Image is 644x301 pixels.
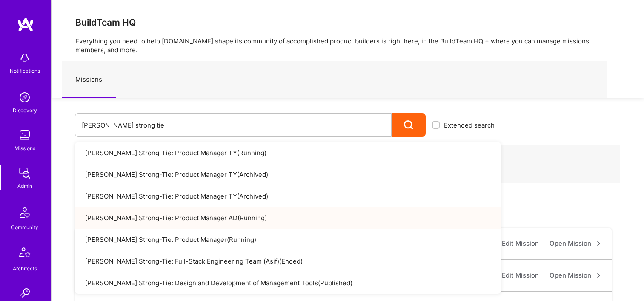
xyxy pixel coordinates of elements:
div: Admin [17,182,32,190]
a: [PERSON_NAME] Strong-Tie: Product Manager AD(Running) [75,207,501,229]
div: Architects [13,264,37,273]
a: [PERSON_NAME] Strong-Tie: Full-Stack Engineering Team (Asif)(Ended) [75,250,501,272]
a: [PERSON_NAME] Strong-Tie: Product Manager TY(Running) [75,142,501,164]
img: bell [16,49,33,66]
a: Edit Mission [502,239,539,249]
div: Community [11,223,38,232]
a: [PERSON_NAME] Strong-Tie: Product Manager TY(Archived) [75,164,501,185]
div: Discovery [13,106,37,115]
img: admin teamwork [16,165,33,182]
div: Missions [14,144,35,153]
input: What type of mission are you looking for? [82,114,385,136]
a: Edit Mission [502,270,539,281]
i: icon ArrowRight [596,241,601,246]
span: Extended search [444,121,495,130]
p: Everything you need to help [DOMAIN_NAME] shape its community of accomplished product builders is... [75,37,620,54]
a: [PERSON_NAME] Strong-Tie: Product Manager TY(Archived) [75,185,501,207]
h3: BuildTeam HQ [75,17,620,28]
i: icon ArrowRight [596,273,601,278]
div: Notifications [10,66,40,75]
img: Community [14,202,35,223]
img: teamwork [16,127,33,144]
a: Open Mission [550,239,601,249]
a: Open Mission [550,270,601,281]
img: logo [17,17,34,32]
i: icon Search [404,120,414,130]
img: discovery [16,89,33,106]
a: [PERSON_NAME] Strong-Tie: Design and Development of Management Tools(Published) [75,272,501,294]
img: Architects [14,244,35,264]
a: [PERSON_NAME] Strong-Tie: Product Manager(Running) [75,229,501,250]
a: Missions [62,61,116,98]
